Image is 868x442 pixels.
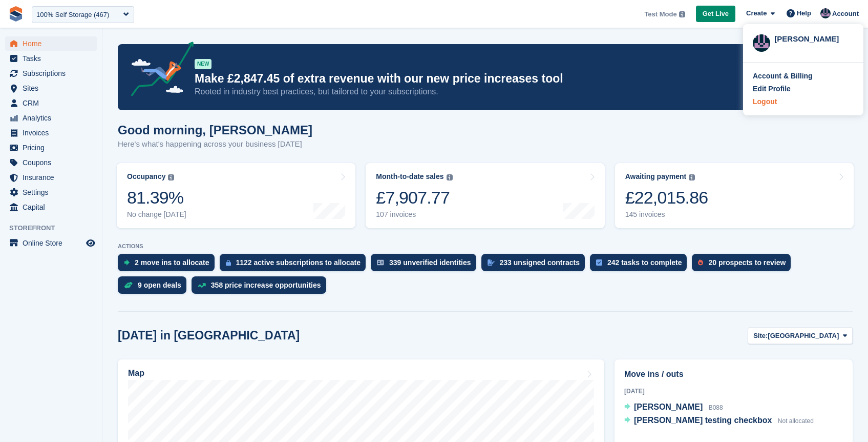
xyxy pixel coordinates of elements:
div: Edit Profile [753,84,791,94]
a: Preview store [84,237,97,249]
div: 339 unverified identities [389,258,471,267]
div: NEW [195,59,211,69]
p: ACTIONS [118,243,853,250]
a: 20 prospects to review [692,254,796,276]
div: 81.39% [127,187,186,208]
a: [PERSON_NAME] testing checkbox Not allocated [624,414,814,428]
a: [PERSON_NAME] B088 [624,401,723,414]
div: 2 move ins to allocate [135,258,209,267]
a: menu [5,36,97,51]
a: menu [5,81,97,95]
span: Tasks [23,51,84,66]
div: £7,907.77 [376,187,452,208]
img: contract_signature_icon-13c848040528278c33f63329250d36e43548de30e8caae1d1a13099fd9432cc5.svg [488,259,495,266]
h2: Move ins / outs [624,368,843,380]
a: menu [5,66,97,81]
span: [PERSON_NAME] testing checkbox [634,416,772,425]
div: 242 tasks to complete [607,258,682,267]
a: Month-to-date sales £7,907.77 107 invoices [366,163,604,228]
img: icon-info-grey-7440780725fd019a000dd9b08b2336e03edf1995a4989e88bcd33f0948082b44.svg [447,174,453,180]
button: Site: [GEOGRAPHIC_DATA] [748,327,853,344]
a: Logout [753,96,854,107]
span: Settings [23,185,84,199]
div: [PERSON_NAME] [774,33,854,43]
div: 233 unsigned contracts [500,258,580,267]
div: Account & Billing [753,71,813,82]
div: Awaiting payment [625,172,687,181]
a: 2 move ins to allocate [118,254,220,276]
h1: Good morning, [PERSON_NAME] [118,123,312,137]
a: menu [5,51,97,66]
div: 358 price increase opportunities [211,281,321,289]
a: 233 unsigned contracts [481,254,590,276]
a: menu [5,140,97,155]
div: 107 invoices [376,210,452,219]
a: Awaiting payment £22,015.86 145 invoices [615,163,854,228]
h2: Map [128,369,144,378]
img: active_subscription_to_allocate_icon-d502201f5373d7db506a760aba3b589e785aa758c864c3986d89f69b8ff3... [226,259,231,266]
a: 9 open deals [118,276,192,299]
a: Edit Profile [753,84,854,94]
span: Create [746,8,767,18]
span: Account [832,9,859,19]
span: Pricing [23,140,84,155]
img: stora-icon-8386f47178a22dfd0bd8f6a31ec36ba5ce8667c1dd55bd0f319d3a0aa187defe.svg [8,6,24,22]
span: Help [797,8,811,18]
img: task-75834270c22a3079a89374b754ae025e5fb1db73e45f91037f5363f120a921f8.svg [596,259,602,266]
span: Subscriptions [23,66,84,81]
img: icon-info-grey-7440780725fd019a000dd9b08b2336e03edf1995a4989e88bcd33f0948082b44.svg [689,174,695,180]
span: [GEOGRAPHIC_DATA] [768,331,839,341]
div: Occupancy [127,172,165,181]
a: menu [5,185,97,199]
div: [DATE] [624,387,843,396]
div: 100% Self Storage (467) [36,10,109,20]
span: Test Mode [644,9,676,19]
span: Online Store [23,236,84,250]
div: Logout [753,96,777,107]
div: £22,015.86 [625,187,708,208]
span: CRM [23,96,84,110]
span: Site: [753,331,768,341]
a: menu [5,236,97,250]
div: Month-to-date sales [376,172,443,181]
div: No change [DATE] [127,210,186,219]
span: [PERSON_NAME] [634,403,703,411]
p: Rooted in industry best practices, but tailored to your subscriptions. [195,86,763,97]
img: deal-1b604bf984904fb50ccaf53a9ad4b4a5d6e5aea283cecdc64d6e3604feb123c2.svg [124,282,133,289]
div: 1122 active subscriptions to allocate [236,258,361,267]
img: icon-info-grey-7440780725fd019a000dd9b08b2336e03edf1995a4989e88bcd33f0948082b44.svg [168,174,174,180]
a: menu [5,126,97,140]
a: 1122 active subscriptions to allocate [220,254,371,276]
div: 145 invoices [625,210,708,219]
img: price-adjustments-announcement-icon-8257ccfd72463d97f412b2fc003d46551f7dbcb40ab6d574587a9cd5c0d94... [122,42,194,100]
a: Account & Billing [753,71,854,82]
span: Analytics [23,111,84,125]
a: 339 unverified identities [371,254,481,276]
div: 20 prospects to review [708,258,786,267]
span: Invoices [23,126,84,140]
img: prospect-51fa495bee0391a8d652442698ab0144808aea92771e9ea1ae160a38d050c398.svg [698,259,703,266]
h2: [DATE] in [GEOGRAPHIC_DATA] [118,329,300,343]
span: Storefront [9,223,102,233]
span: Home [23,36,84,51]
div: 9 open deals [138,281,181,289]
a: menu [5,111,97,125]
img: icon-info-grey-7440780725fd019a000dd9b08b2336e03edf1995a4989e88bcd33f0948082b44.svg [679,11,685,17]
span: Sites [23,81,84,95]
span: B088 [709,404,723,411]
img: price_increase_opportunities-93ffe204e8149a01c8c9dc8f82e8f89637d9d84a8eef4429ea346261dce0b2c0.svg [198,283,206,288]
a: menu [5,170,97,185]
a: 358 price increase opportunities [192,276,331,299]
span: Get Live [703,9,729,19]
span: Capital [23,200,84,214]
a: Occupancy 81.39% No change [DATE] [117,163,355,228]
span: Not allocated [778,417,814,425]
a: menu [5,200,97,214]
a: Get Live [696,6,735,23]
img: Oliver Bruce [820,8,831,18]
p: Make £2,847.45 of extra revenue with our new price increases tool [195,71,763,86]
img: verify_identity-adf6edd0f0f0b5bbfe63781bf79b02c33cf7c696d77639b501bdc392416b5a36.svg [377,259,384,266]
a: 242 tasks to complete [590,254,692,276]
img: move_ins_to_allocate_icon-fdf77a2bb77ea45bf5b3d319d69a93e2d87916cf1d5bf7949dd705db3b84f3ca.svg [124,259,130,266]
a: menu [5,155,97,170]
